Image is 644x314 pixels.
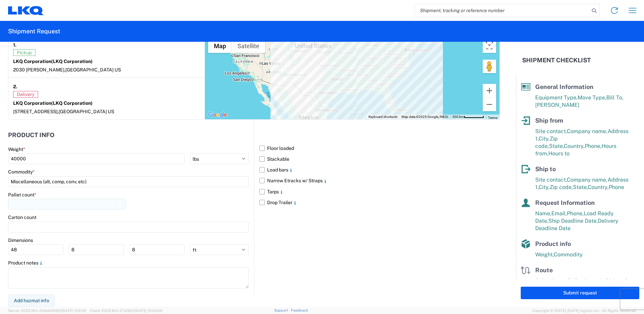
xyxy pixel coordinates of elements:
[488,116,497,120] a: Terms
[291,308,308,312] a: Feedback
[535,251,554,258] span: Weight,
[567,177,608,183] span: Company name,
[13,41,17,49] strong: 1.
[259,154,500,164] label: Stackable
[232,39,265,53] button: Show satellite imagery
[550,184,573,190] span: Zip code,
[259,164,500,175] label: Load bars
[61,309,87,313] span: [DATE] 11:12:30
[535,240,571,247] span: Product info
[535,117,563,124] span: Ship from
[573,184,588,190] span: State,
[368,115,397,119] button: Keyboard shortcuts
[90,309,162,313] span: Client: 2025.18.0-27d3021
[13,49,35,56] span: Pickup
[483,35,496,49] button: Map camera controls
[259,197,500,208] label: Drop Trailer
[401,115,448,119] span: Map data ©2025 Google, INEGI
[549,143,564,149] span: State,
[483,84,496,97] button: Zoom in
[609,184,624,190] span: Phone
[606,94,623,101] span: Bill To,
[483,60,496,73] button: Drag Pegman onto the map to open Street View
[8,294,55,307] button: Add hazmat info
[8,27,60,35] h2: Shipment Request
[548,218,598,224] span: Ship Deadline Date,
[8,214,36,220] label: Carton count
[8,146,25,152] label: Weight
[539,184,550,190] span: City,
[452,115,464,119] span: 500 km
[8,244,63,255] input: L
[567,128,608,134] span: Company name,
[13,67,65,72] span: 2030 [PERSON_NAME],
[535,128,567,134] span: Site contact,
[8,169,35,175] label: Commodity
[259,186,500,197] label: Tarps
[13,59,93,64] strong: LKQ Corporation
[578,94,606,101] span: Move Type,
[69,244,124,255] input: W
[59,109,114,114] span: [GEOGRAPHIC_DATA] US
[259,143,500,154] label: Floor loaded
[522,56,591,64] h2: Shipment Checklist
[535,177,567,183] span: Site contact,
[539,135,550,142] span: City,
[13,109,59,114] span: [STREET_ADDRESS],
[8,309,87,313] span: Server: 2025.18.0-d1e9a510831
[532,308,636,314] span: Copyright © [DATE]-[DATE] Agistix Inc., All Rights Reserved
[535,278,568,284] span: Pallet Count,
[585,143,602,149] span: Phone,
[8,260,44,266] label: Product notes
[483,98,496,111] button: Zoom out
[65,67,121,72] span: [GEOGRAPHIC_DATA] US
[548,150,570,157] span: Hours to
[535,83,593,90] span: General Information
[535,165,556,172] span: Ship to
[13,83,18,91] strong: 2.
[129,244,185,255] input: H
[535,210,551,217] span: Name,
[450,115,486,119] button: Map Scale: 500 km per 56 pixels
[8,132,55,138] h2: Product Info
[206,111,229,119] a: Open this area in Google Maps (opens a new window)
[13,100,93,106] strong: LKQ Corporation
[51,59,93,64] span: (LKQ Corporation)
[8,237,33,243] label: Dimensions
[551,210,567,217] span: Email,
[535,278,639,291] span: Pallet Count in Pickup Stops equals Pallet Count in delivery stops
[415,4,589,17] input: Shipment, tracking or reference number
[588,184,609,190] span: Country,
[51,100,93,106] span: (LKQ Corporation)
[135,309,162,313] span: [DATE] 10:20:09
[13,91,38,98] span: Delivery
[274,308,291,312] a: Support
[535,199,595,206] span: Request Information
[567,210,584,217] span: Phone,
[208,39,232,53] button: Show street map
[554,251,583,258] span: Commodity
[535,102,579,108] span: [PERSON_NAME]
[8,192,36,198] label: Pallet count
[535,266,553,274] span: Route
[535,94,578,101] span: Equipment Type,
[259,175,500,186] label: Narrow Etracks w/ Straps
[206,111,229,119] img: Google
[521,287,639,299] button: Submit request
[564,143,585,149] span: Country,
